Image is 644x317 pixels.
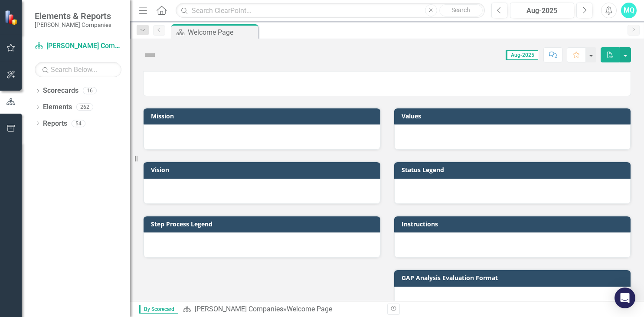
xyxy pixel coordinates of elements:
[451,7,470,13] span: Search
[513,6,572,16] div: Aug-2025
[151,167,376,173] h3: Vision
[35,62,121,77] input: Search Below...
[506,50,538,60] span: Aug-2025
[35,21,111,28] small: [PERSON_NAME] Companies
[143,48,157,62] img: Not Defined
[43,119,67,129] a: Reports
[402,113,627,119] h3: Values
[183,304,380,314] div: »
[35,41,121,51] a: [PERSON_NAME] Companies
[83,87,97,95] div: 16
[621,3,637,18] button: MQ
[195,305,283,313] a: [PERSON_NAME] Companies
[151,221,376,227] h3: Step Process Legend
[402,167,627,173] h3: Status Legend
[35,11,111,21] span: Elements & Reports
[4,10,20,25] img: ClearPoint Strategy
[287,305,332,313] div: Welcome Page
[43,86,78,96] a: Scorecards
[510,3,575,18] button: Aug-2025
[402,221,627,227] h3: Instructions
[151,113,376,119] h3: Mission
[72,120,85,127] div: 54
[43,102,72,112] a: Elements
[176,3,484,18] input: Search ClearPoint...
[439,4,483,16] button: Search
[139,305,178,314] span: By Scorecard
[402,275,627,281] h3: GAP Analysis Evaluation Format
[188,27,256,38] div: Welcome Page
[615,288,635,308] div: Open Intercom Messenger
[76,104,93,111] div: 262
